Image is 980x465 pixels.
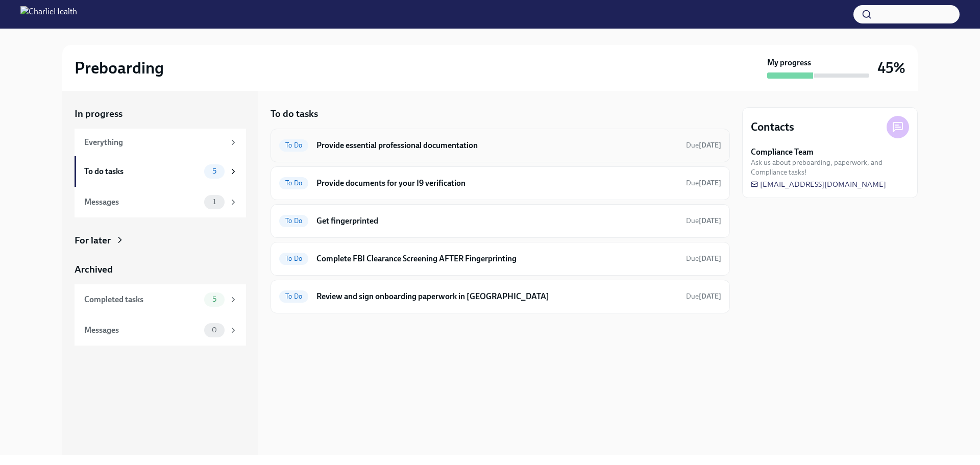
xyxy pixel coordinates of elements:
strong: My progress [767,57,811,68]
div: Messages [84,197,200,208]
strong: [DATE] [699,216,721,225]
span: September 5th, 2025 08:00 [686,216,721,226]
a: To DoGet fingerprintedDue[DATE] [279,213,721,229]
h6: Provide essential professional documentation [316,140,678,151]
h6: Review and sign onboarding paperwork in [GEOGRAPHIC_DATA] [316,291,678,302]
span: 5 [206,296,223,303]
img: CharlieHealth [20,6,77,22]
span: September 4th, 2025 08:00 [686,140,721,150]
a: Everything [75,129,246,156]
a: Messages1 [75,187,246,217]
span: 5 [206,167,223,175]
div: To do tasks [84,166,200,177]
span: To Do [279,141,308,149]
div: Completed tasks [84,294,200,305]
a: To DoProvide documents for your I9 verificationDue[DATE] [279,175,721,191]
span: September 5th, 2025 08:00 [686,178,721,188]
strong: [DATE] [699,292,721,301]
span: September 8th, 2025 08:00 [686,291,721,301]
span: To Do [279,255,308,262]
div: Everything [84,137,225,148]
h3: 45% [877,59,905,77]
a: To DoProvide essential professional documentationDue[DATE] [279,137,721,154]
div: Messages [84,325,200,336]
span: Due [686,254,721,263]
h2: Preboarding [75,58,164,78]
span: 0 [206,326,223,334]
span: Due [686,292,721,301]
strong: [DATE] [699,179,721,187]
strong: [DATE] [699,254,721,263]
strong: Compliance Team [751,146,814,158]
h4: Contacts [751,119,794,135]
span: To Do [279,217,308,225]
a: Completed tasks5 [75,284,246,315]
a: Messages0 [75,315,246,346]
span: Due [686,216,721,225]
span: To Do [279,179,308,187]
span: September 8th, 2025 08:00 [686,254,721,263]
span: To Do [279,292,308,300]
strong: [DATE] [699,141,721,150]
span: 1 [207,198,222,206]
span: Ask us about preboarding, paperwork, and Compliance tasks! [751,158,909,177]
a: For later [75,234,246,247]
h6: Complete FBI Clearance Screening AFTER Fingerprinting [316,253,678,264]
a: [EMAIL_ADDRESS][DOMAIN_NAME] [751,179,886,189]
h6: Get fingerprinted [316,215,678,227]
a: To DoComplete FBI Clearance Screening AFTER FingerprintingDue[DATE] [279,251,721,267]
a: Archived [75,263,246,276]
a: To DoReview and sign onboarding paperwork in [GEOGRAPHIC_DATA]Due[DATE] [279,288,721,305]
span: Due [686,179,721,187]
a: To do tasks5 [75,156,246,187]
a: In progress [75,107,246,120]
h6: Provide documents for your I9 verification [316,178,678,189]
span: Due [686,141,721,150]
div: For later [75,234,111,247]
h5: To do tasks [271,107,318,120]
